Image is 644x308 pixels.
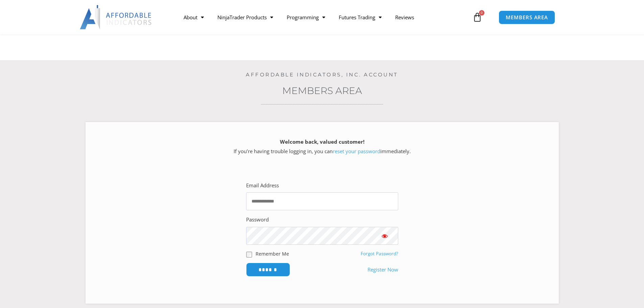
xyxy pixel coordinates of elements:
[246,181,279,190] label: Email Address
[367,265,398,275] a: Register Now
[177,9,471,25] nav: Menu
[479,10,484,16] span: 0
[385,232,393,240] keeper-lock: Open Keeper Popup
[177,9,211,25] a: About
[97,137,547,156] p: If you’re having trouble logging in, you can immediately.
[499,10,555,24] a: MEMBERS AREA
[80,5,152,29] img: LogoAI | Affordable Indicators – NinjaTrader
[256,250,289,257] label: Remember Me
[332,9,388,25] a: Futures Trading
[385,197,393,206] keeper-lock: Open Keeper Popup
[388,9,421,25] a: Reviews
[282,85,362,96] a: Members Area
[246,215,269,224] label: Password
[506,15,548,20] span: MEMBERS AREA
[280,9,332,25] a: Programming
[280,138,364,145] strong: Welcome back, valued customer!
[361,251,398,257] a: Forgot Password?
[211,9,280,25] a: NinjaTrader Products
[462,7,492,27] a: 0
[246,71,398,78] a: Affordable Indicators, Inc. Account
[371,227,398,245] button: Show password
[333,148,380,155] a: reset your password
